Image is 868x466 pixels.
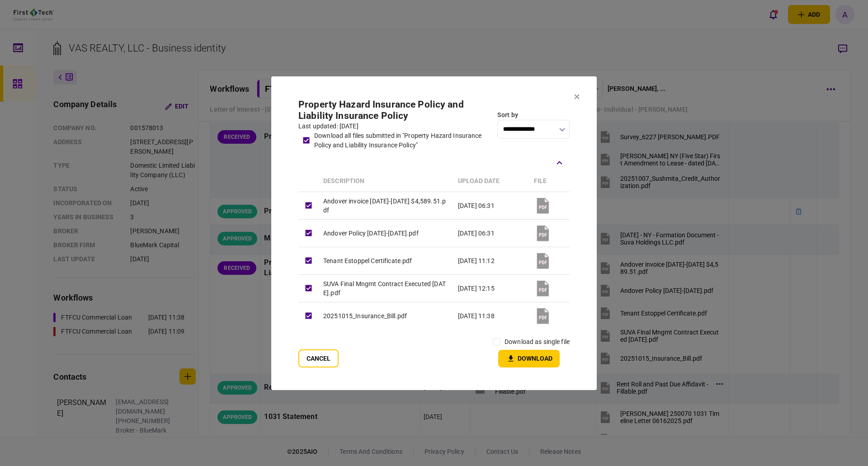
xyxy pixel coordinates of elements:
[314,131,493,150] div: download all files submitted in "Property Hazard Insurance Policy and Liability Insurance Policy"
[453,247,529,274] td: [DATE] 11:12
[298,349,339,367] button: Cancel
[453,219,529,247] td: [DATE] 06:31
[497,110,570,119] div: Sort by
[505,337,570,347] label: download as single file
[319,274,453,302] td: SUVA Final Mngmt Contract Executed [DATE].pdf
[319,302,453,329] td: 20251015_Insurance_Bill.pdf
[319,247,453,274] td: Tenant Estoppel Certificate.pdf
[319,170,453,192] th: Description
[319,219,453,247] td: Andover Policy [DATE]-[DATE].pdf
[529,170,570,192] th: file
[453,170,529,192] th: upload date
[453,302,529,329] td: [DATE] 11:38
[319,192,453,219] td: Andover invoice [DATE]-[DATE] $4,589.51.pdf
[298,99,493,121] h2: Property Hazard Insurance Policy and Liability Insurance Policy
[453,192,529,219] td: [DATE] 06:31
[498,350,560,367] button: Download
[298,121,493,131] div: last updated: [DATE]
[453,274,529,302] td: [DATE] 12:15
